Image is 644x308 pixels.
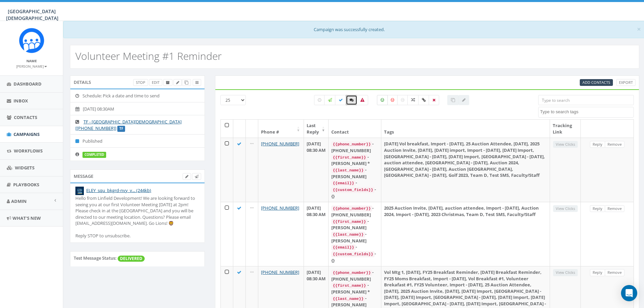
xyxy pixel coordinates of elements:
code: {{email}} [331,180,355,186]
span: Dashboard [14,81,42,87]
code: {{last_name}} [331,232,365,238]
a: [PERSON_NAME] [16,63,47,69]
div: - [PHONE_NUMBER] [331,141,378,153]
span: What's New [13,215,41,221]
a: [PHONE_NUMBER] [261,205,299,211]
label: TF [117,126,125,132]
i: Published [75,139,82,143]
label: Removed [429,95,439,105]
div: - [PERSON_NAME] [331,218,378,231]
code: {{phone_number}} [331,270,372,276]
a: TF - [GEOGRAPHIC_DATA][DEMOGRAPHIC_DATA] [[PHONE_NUMBER]] [75,119,182,131]
a: Add Contacts [580,79,613,86]
a: [PHONE_NUMBER] [261,141,299,147]
li: Published [70,134,205,148]
label: Test Message Status: [74,255,117,261]
small: Name [26,58,37,63]
div: - [PERSON_NAME] [331,295,378,308]
a: Remove [605,269,624,276]
label: Sending [324,95,336,105]
div: - {} [331,186,378,199]
td: [DATE] 08:30 AM [304,202,329,266]
a: Remove [605,141,624,148]
td: [DATE] 08:30 AM [304,138,329,202]
th: Last Reply: activate to sort column ascending [304,120,329,138]
code: {{custom_fields}} [331,187,374,193]
th: Tracking Link [550,120,581,138]
span: Edit Campaign Body [185,174,188,179]
small: [PERSON_NAME] [16,64,47,69]
a: Reply [590,269,605,276]
div: Message [70,169,205,183]
span: Clone Campaign [185,80,188,85]
label: Negative [387,95,398,105]
div: - [PERSON_NAME] * [331,282,378,295]
label: Replied [346,95,357,105]
div: Open Intercom Messenger [621,285,637,301]
a: Edit [149,79,162,86]
span: Admin [11,198,27,204]
a: Export [616,79,636,86]
input: Type to search [538,95,634,105]
code: {{phone_number}} [331,141,372,147]
span: [GEOGRAPHIC_DATA][DEMOGRAPHIC_DATA] [6,8,58,21]
div: - [PHONE_NUMBER] [331,269,378,282]
code: {{phone_number}} [331,206,372,212]
td: [DATE] Vol breakfast, Import - [DATE], 25 Auction Attendee, [DATE], 2025 Auction Invite, [DATE], ... [381,138,550,202]
span: Campaigns [14,131,40,137]
span: Playbooks [13,182,39,188]
div: - [PERSON_NAME] [331,167,378,180]
a: ELEY_squ_bkgrd-nvy_v... (244kb) [86,187,151,193]
code: {{last_name}} [331,296,365,302]
th: Contact [329,120,381,138]
label: Positive [377,95,388,105]
span: Edit Campaign Title [176,80,179,85]
li: Schedule: Pick a date and time to send [70,89,205,102]
div: - {} [331,251,378,263]
span: Contacts [14,114,37,120]
label: Delivered [335,95,347,105]
code: {{first_name}} [331,155,367,161]
textarea: Search [540,109,634,115]
span: × [637,24,641,34]
img: Rally_Corp_Icon_1.png [19,28,44,53]
span: View Campaign Delivery Statistics [195,80,198,85]
span: Inbox [14,98,28,104]
i: Schedule: Pick a date and time to send [75,94,82,98]
a: Reply [590,205,605,212]
div: - [PERSON_NAME] * [331,154,378,167]
th: Phone #: activate to sort column ascending [258,120,304,138]
label: Bounced [357,95,368,105]
label: completed [82,152,106,158]
div: - [331,244,378,251]
a: Remove [605,205,624,212]
span: Workflows [14,148,43,154]
li: [DATE] 08:30AM [70,102,205,116]
a: Stop [133,79,148,86]
span: Add Contacts [582,80,610,85]
label: Link Clicked [418,95,429,105]
div: - [331,180,378,186]
span: DELIVERED [118,256,145,262]
a: [PHONE_NUMBER] [261,269,299,275]
code: {{first_name}} [331,283,367,289]
div: - [PHONE_NUMBER] [331,205,378,218]
label: Neutral [397,95,408,105]
label: Pending [314,95,325,105]
th: Tags [381,120,550,138]
button: Close [637,26,641,33]
a: Reply [590,141,605,148]
code: {{last_name}} [331,167,365,173]
code: {{email}} [331,244,355,251]
span: CSV files only [582,80,610,85]
span: Widgets [15,165,34,171]
code: {{custom_fields}} [331,251,374,257]
td: 2025 Auction Invite, [DATE], auction attendee, Import - [DATE], Auction 2024, Import - [DATE], 20... [381,202,550,266]
div: Hello from Linfield Development! We are looking forward to seeing you at our first Volunteer Meet... [75,195,199,239]
label: Mixed [407,95,419,105]
code: {{first_name}} [331,219,367,225]
h2: Volunteer Meeting #1 Reminder [75,50,222,62]
div: - [PERSON_NAME] [331,231,378,244]
span: Archive Campaign [166,80,170,85]
div: Details [70,75,205,89]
